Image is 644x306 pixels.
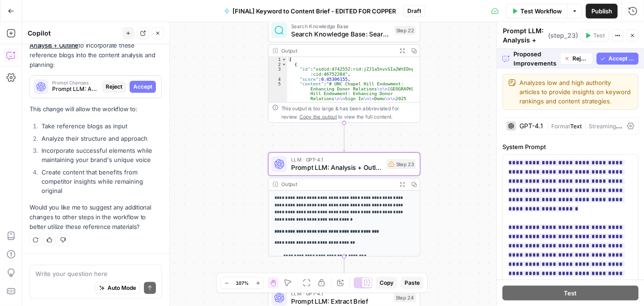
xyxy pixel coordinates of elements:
button: Copy [376,277,397,289]
span: Prompt LLM: Analysis + Outline [291,162,382,172]
span: [FINAL] Keyword to Content Brief - EDITED FOR COPPER [233,6,396,16]
button: Test Workflow [506,4,567,18]
span: Test [593,31,605,40]
div: Step 24 [394,294,416,302]
span: Prompt LLM: Analysis + Outline (step_23) [52,85,98,93]
span: LLM · GPT-4.1 [291,156,382,164]
span: Copy [380,279,394,287]
li: Create content that benefits from competitor insights while remaining original [39,168,162,195]
span: Search Knowledge Base: Search Sitemap for Internal Links [291,29,390,39]
button: Auto Mode [95,282,140,294]
span: Proposed Improvements [513,49,556,68]
div: Output [281,47,394,54]
div: 1 [268,57,287,62]
span: Toggle code folding, rows 2 through 6 [281,62,287,67]
a: Prompt LLM: Analysis + Outline [30,32,142,49]
span: Toggle code folding, rows 1 through 7 [281,57,287,62]
div: 3 [268,67,287,77]
button: Paste [401,277,423,289]
li: Incorporate successful elements while maintaining your brand's unique voice [39,146,162,164]
div: This output is too large & has been abbreviated for review. to view the full content. [281,105,416,120]
li: Analyze their structure and approach [39,134,162,143]
span: Publish [591,6,612,16]
button: Accept All [596,53,638,65]
p: This change will allow the workflow to: [30,104,162,114]
span: Test [564,288,577,298]
span: Search Knowledge Base [291,22,390,30]
div: Step 22 [394,26,416,35]
li: Take reference blogs as input [39,121,162,131]
p: Would you like me to suggest any additional changes to other steps in the workflow to better util... [30,203,162,232]
p: Now we need to modify the to incorporate these reference blogs into the content analysis and plan... [30,31,162,70]
g: Edge from step_23 to step_24 [343,256,346,285]
span: Accept [133,83,152,91]
button: Accept [130,81,156,93]
label: System Prompt [502,142,638,151]
span: Prompt LLM: Extract Brief [291,296,390,306]
span: Copy the output [299,114,337,120]
textarea: Prompt LLM: Analysis + Outline [503,26,546,54]
span: | [547,121,551,130]
textarea: Analyzes low and high authority articles to provide insights on keyword rankings and content stra... [519,78,632,106]
div: Step 23 [387,159,416,169]
div: 2 [268,62,287,67]
button: Reject [560,53,593,65]
div: Output [281,180,394,188]
div: Copilot [28,29,119,38]
g: Edge from step_22 to step_23 [343,123,346,151]
button: Reject [102,81,126,93]
span: Reject [106,83,122,91]
button: Test [581,30,609,42]
span: Text [570,123,582,130]
span: Format [551,123,570,130]
span: Auto Mode [107,283,136,292]
span: Streaming [589,121,622,130]
button: Publish [586,4,618,18]
span: ( step_23 ) [548,31,578,40]
span: Accept All [608,54,635,63]
div: 4 [268,77,287,82]
span: Paste [405,279,420,287]
div: Search Knowledge BaseSearch Knowledge Base: Search Sitemap for Internal LinksStep 22Output[ { "id... [268,18,420,123]
div: GPT-4.1 [519,123,543,129]
span: | [582,121,589,130]
span: Draft [407,7,421,15]
span: Reject [572,54,589,63]
button: [FINAL] Keyword to Content Brief - EDITED FOR COPPER [219,4,401,18]
span: 107% [236,279,249,287]
span: Prompt Changes [52,80,98,85]
span: LLM · GPT-4.1 [291,289,390,297]
span: Test Workflow [520,6,562,16]
button: Test [502,286,638,300]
